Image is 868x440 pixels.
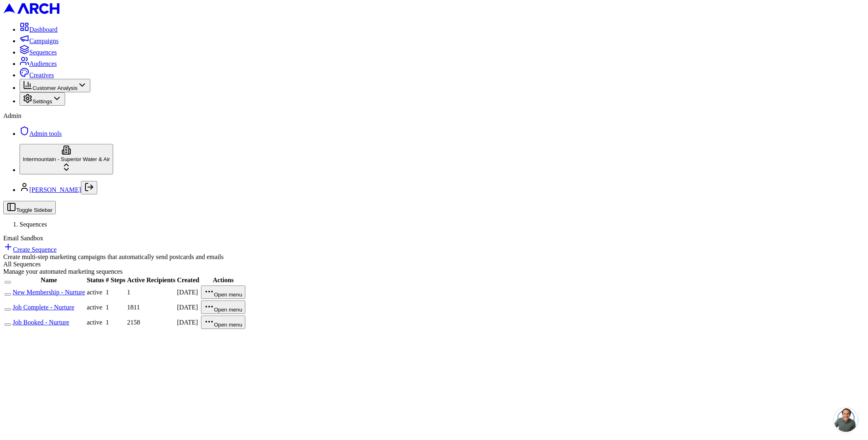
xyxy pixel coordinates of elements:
a: Campaigns [20,37,59,44]
a: New Membership - Nurture [13,289,85,296]
button: Customer Analysis [20,79,90,92]
th: Status [86,276,105,284]
nav: breadcrumb [3,221,865,228]
a: Create Sequence [3,246,57,253]
a: Job Complete - Nurture [13,304,74,311]
span: Audiences [29,60,57,67]
span: Campaigns [29,37,59,44]
button: Open menu [201,301,246,314]
span: Toggle Sidebar [16,207,52,213]
span: Open menu [214,307,243,313]
a: Job Booked - Nurture [13,319,69,326]
a: Dashboard [20,26,57,33]
button: Open menu [201,316,246,329]
span: Settings [33,98,52,105]
span: Admin tools [29,130,62,137]
td: [DATE] [177,300,200,314]
div: All Sequences [3,261,865,268]
a: Sequences [20,49,57,56]
div: Open chat [834,407,858,432]
button: Open menu [201,285,246,299]
button: Intermountain - Superior Water & Air [20,144,113,174]
td: 2158 [127,315,176,329]
span: Creatives [29,72,54,78]
div: Create multi-step marketing campaigns that automatically send postcards and emails [3,253,865,261]
th: Created [177,276,200,284]
th: # Steps [105,276,126,284]
a: Audiences [20,60,57,67]
div: active [87,304,104,311]
span: Dashboard [29,26,57,33]
td: 1 [127,285,176,299]
span: Intermountain - Superior Water & Air [23,156,110,162]
span: Open menu [214,322,243,328]
th: Actions [201,276,246,284]
div: Manage your automated marketing sequences [3,268,865,275]
a: Admin tools [20,130,62,137]
td: 1 [105,315,126,329]
td: 1 [105,285,126,299]
div: active [87,319,104,326]
div: active [87,289,104,296]
div: Admin [3,112,865,120]
th: Name [12,276,85,284]
a: Creatives [20,72,54,78]
span: Open menu [214,292,243,298]
span: Sequences [20,221,47,228]
th: Active Recipients [127,276,176,284]
span: Sequences [29,49,57,56]
button: Settings [20,92,65,106]
div: Email Sandbox [3,235,865,242]
td: [DATE] [177,285,200,299]
td: 1811 [127,300,176,314]
button: Toggle Sidebar [3,201,56,214]
a: [PERSON_NAME] [29,186,81,193]
td: [DATE] [177,315,200,329]
span: Customer Analysis [33,85,77,91]
td: 1 [105,300,126,314]
button: Log out [81,181,97,194]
